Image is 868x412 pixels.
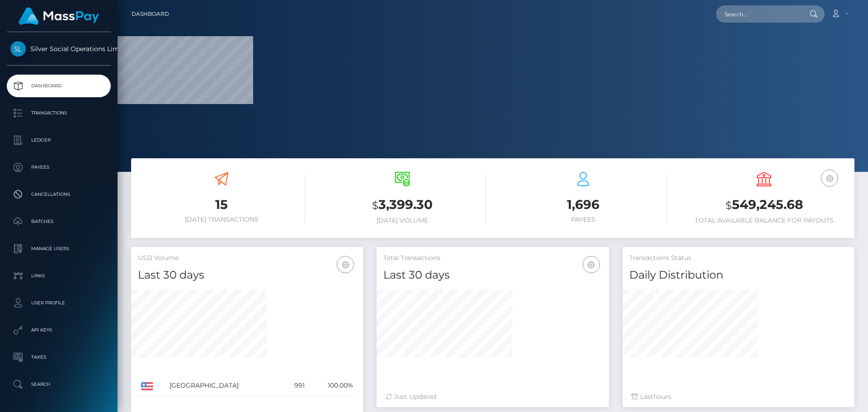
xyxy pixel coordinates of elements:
p: Batches [10,215,107,228]
p: Cancellations [10,188,107,201]
h5: Total Transactions [383,254,602,263]
a: Dashboard [7,75,111,97]
a: User Profile [7,292,111,314]
h4: Last 30 days [138,267,356,283]
p: Dashboard [10,79,107,93]
p: API Keys [10,323,107,337]
img: MassPay Logo [19,7,99,25]
p: Manage Users [10,242,107,256]
small: $ [372,199,378,212]
a: Ledger [7,129,111,152]
div: Just Updated [386,392,599,402]
h4: Last 30 days [383,267,602,283]
a: Batches [7,210,111,233]
td: 100.00% [308,375,356,396]
small: $ [726,199,732,212]
h4: Daily Distribution [629,267,848,283]
h5: USD Volume [138,254,356,263]
p: Payees [10,161,107,174]
a: Payees [7,156,111,179]
h6: [DATE] Transactions [138,216,305,223]
h5: Transactions Status [629,254,848,263]
a: Links [7,265,111,287]
h3: 3,399.30 [319,196,486,214]
p: Ledger [10,133,107,147]
h6: Total Available Balance for Payouts [680,217,848,224]
h3: 549,245.68 [680,196,848,214]
h6: Payees [500,216,667,223]
td: [GEOGRAPHIC_DATA] [166,375,282,396]
p: User Profile [10,296,107,310]
p: Search [10,378,107,391]
h3: 1,696 [500,196,667,213]
img: US.png [141,382,153,390]
h6: [DATE] Volume [319,217,486,224]
a: Manage Users [7,237,111,260]
input: Search... [716,5,801,23]
a: Taxes [7,346,111,369]
a: API Keys [7,319,111,341]
td: 991 [282,375,308,396]
h3: 15 [138,196,305,213]
p: Transactions [10,106,107,120]
a: Dashboard [132,5,169,24]
img: Silver Social Operations Limited [10,41,26,57]
span: Silver Social Operations Limited [7,45,111,53]
a: Cancellations [7,183,111,206]
p: Taxes [10,350,107,364]
a: Search [7,373,111,396]
div: Last hours [632,392,845,402]
a: Transactions [7,102,111,124]
p: Links [10,269,107,283]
